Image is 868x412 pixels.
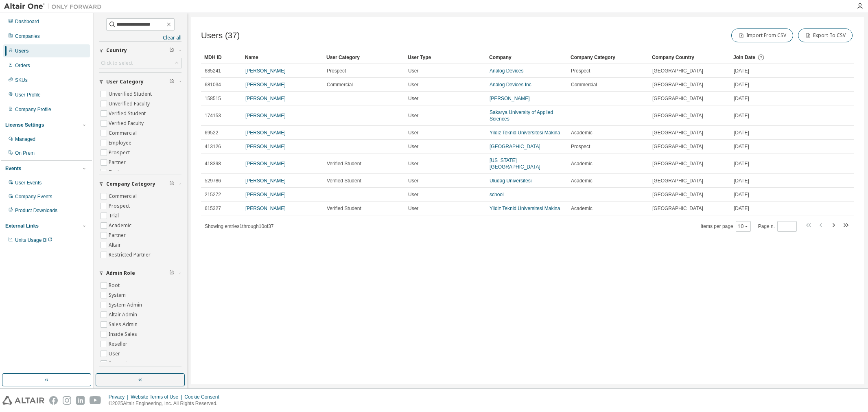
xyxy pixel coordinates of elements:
[109,339,129,349] label: Reseller
[99,366,181,384] button: Role
[5,122,44,128] div: License Settings
[131,394,184,400] div: Website Terms of Use
[734,129,749,136] span: [DATE]
[169,372,174,379] span: Clear filter
[99,42,181,59] button: Country
[99,264,181,282] button: Admin Role
[652,68,703,74] span: [GEOGRAPHIC_DATA]
[204,51,238,64] div: MDH ID
[49,396,58,405] img: facebook.svg
[109,211,120,221] label: Trial
[109,158,127,167] label: Partner
[490,158,540,170] a: [US_STATE][GEOGRAPHIC_DATA]
[15,237,52,243] span: Units Usage BI
[4,2,106,11] img: Altair One
[701,221,751,232] span: Items per page
[109,118,145,128] label: Verified Faculty
[5,165,21,172] div: Events
[109,148,131,158] label: Prospect
[490,68,523,74] a: Analog Devices
[15,18,39,25] div: Dashboard
[489,51,564,64] div: Company
[109,300,144,310] label: System Admin
[106,270,135,276] span: Admin Role
[734,81,749,88] span: [DATE]
[245,96,286,101] a: [PERSON_NAME]
[109,240,122,250] label: Altair
[571,205,593,212] span: Academic
[327,205,361,212] span: Verified Student
[109,329,139,339] label: Inside Sales
[109,191,138,201] label: Commercial
[408,112,418,119] span: User
[571,68,590,74] span: Prospect
[408,143,418,150] span: User
[408,95,418,102] span: User
[109,250,152,260] label: Restricted Partner
[205,224,274,229] span: Showing entries 1 through 10 of 37
[490,110,553,122] a: Sakarya University of Applied Sciences
[2,396,44,405] img: altair_logo.svg
[490,144,540,149] a: [GEOGRAPHIC_DATA]
[652,51,727,64] div: Company Country
[169,270,174,276] span: Clear filter
[109,138,133,148] label: Employee
[571,129,593,136] span: Academic
[15,180,42,186] div: User Events
[109,400,224,407] p: © 2025 Altair Engineering, Inc. All Rights Reserved.
[99,73,181,91] button: User Category
[490,96,530,101] a: [PERSON_NAME]
[106,372,118,379] span: Role
[652,129,703,136] span: [GEOGRAPHIC_DATA]
[109,230,127,240] label: Partner
[109,349,122,359] label: User
[408,191,418,198] span: User
[15,77,28,83] div: SKUs
[245,161,286,167] a: [PERSON_NAME]
[109,128,138,138] label: Commercial
[327,160,361,167] span: Verified Student
[15,106,51,113] div: Company Profile
[109,359,129,368] label: Support
[101,60,133,66] div: Click to select
[245,113,286,118] a: [PERSON_NAME]
[109,89,153,99] label: Unverified Student
[106,47,127,54] span: Country
[184,394,224,400] div: Cookie Consent
[106,181,155,187] span: Company Category
[99,35,181,41] a: Clear all
[245,192,286,197] a: [PERSON_NAME]
[245,130,286,136] a: [PERSON_NAME]
[652,143,703,150] span: [GEOGRAPHIC_DATA]
[408,160,418,167] span: User
[109,99,151,109] label: Unverified Faculty
[408,178,418,184] span: User
[109,201,131,211] label: Prospect
[245,206,286,211] a: [PERSON_NAME]
[245,51,320,64] div: Name
[734,143,749,150] span: [DATE]
[408,129,418,136] span: User
[109,394,131,400] div: Privacy
[652,160,703,167] span: [GEOGRAPHIC_DATA]
[76,396,85,405] img: linkedin.svg
[201,31,240,40] span: Users (37)
[109,109,147,118] label: Verified Student
[169,47,174,54] span: Clear filter
[571,81,597,88] span: Commercial
[731,28,793,42] button: Import From CSV
[757,54,765,61] svg: Date when the user was first added or directly signed up. If the user was deleted and later re-ad...
[408,81,418,88] span: User
[652,191,703,198] span: [GEOGRAPHIC_DATA]
[15,92,41,98] div: User Profile
[490,192,504,197] a: school
[63,396,71,405] img: instagram.svg
[205,160,221,167] span: 418398
[205,143,221,150] span: 413126
[109,320,139,329] label: Sales Admin
[15,136,35,142] div: Managed
[205,81,221,88] span: 681034
[571,160,593,167] span: Academic
[205,95,221,102] span: 158515
[205,178,221,184] span: 529786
